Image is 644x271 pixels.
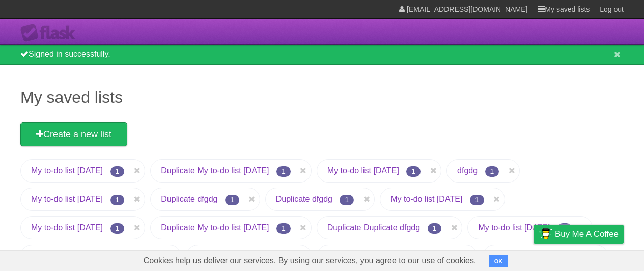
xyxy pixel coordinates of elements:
[20,24,81,42] div: Flask
[478,223,550,232] a: My to-do list [DATE]
[276,223,291,234] span: 1
[276,166,291,177] span: 1
[276,195,332,203] a: Duplicate dfgdg
[133,251,487,271] span: Cookies help us deliver our services. By using our services, you agree to our use of cookies.
[390,195,462,203] a: My to-do list [DATE]
[539,225,552,243] img: Buy me a coffee
[161,195,217,203] a: Duplicate dfgdg
[161,223,269,232] a: Duplicate My to-do list [DATE]
[340,195,354,205] span: 1
[110,195,125,205] span: 1
[327,223,420,232] a: Duplicate Duplicate dfgdg
[31,166,103,175] a: My to-do list [DATE]
[20,122,127,146] a: Create a new list
[470,195,484,205] span: 1
[161,166,269,175] a: Duplicate My to-do list [DATE]
[20,85,624,109] h1: My saved lists
[406,166,421,177] span: 1
[485,166,499,177] span: 1
[110,223,125,234] span: 1
[534,225,624,244] a: Buy me a coffee
[327,166,399,175] a: My to-do list [DATE]
[225,195,239,205] span: 1
[489,255,509,267] button: OK
[457,166,478,175] a: dfgdg
[110,166,125,177] span: 1
[428,223,442,234] span: 1
[31,195,103,203] a: My to-do list [DATE]
[31,223,103,232] a: My to-do list [DATE]
[557,223,572,234] span: 1
[555,225,619,243] span: Buy me a coffee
